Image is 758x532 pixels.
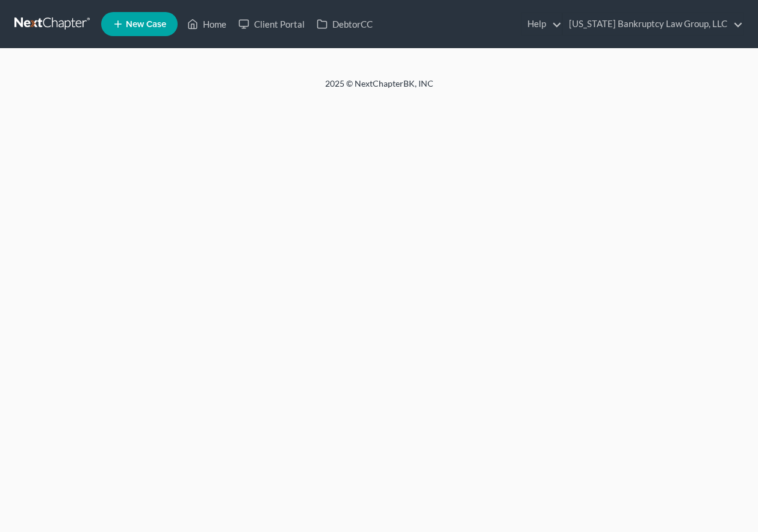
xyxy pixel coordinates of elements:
[563,13,743,35] a: [US_STATE] Bankruptcy Law Group, LLC
[101,12,178,36] new-legal-case-button: New Case
[521,13,562,35] a: Help
[36,78,722,99] div: 2025 © NextChapterBK, INC
[232,13,311,35] a: Client Portal
[181,13,232,35] a: Home
[311,13,379,35] a: DebtorCC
